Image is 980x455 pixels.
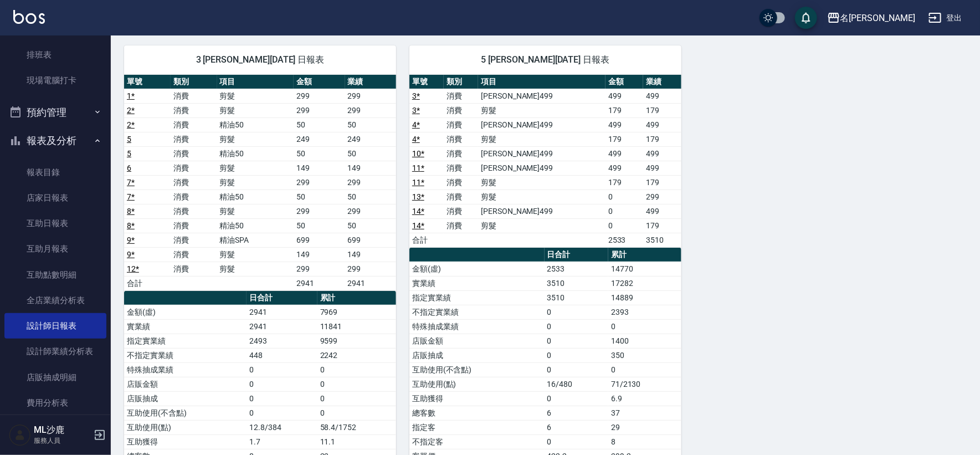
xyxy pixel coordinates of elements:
td: 7969 [317,305,396,319]
td: 50 [294,117,345,132]
td: 不指定客 [409,434,545,449]
td: 1400 [608,334,681,348]
td: 剪髮 [217,247,294,262]
td: 金額(虛) [409,262,545,276]
a: 互助點數明細 [4,262,106,288]
td: 剪髮 [478,190,606,204]
td: 3510 [545,276,608,290]
td: 179 [606,103,644,117]
td: 11.1 [317,434,396,449]
table: a dense table [409,75,681,248]
td: 0 [247,406,317,420]
td: 實業績 [124,319,247,334]
a: 排班表 [4,42,106,68]
th: 單號 [409,75,444,89]
td: 精油50 [217,146,294,161]
td: 消費 [171,204,217,218]
td: 499 [606,161,644,175]
td: 0 [545,319,608,334]
td: 499 [643,117,681,132]
td: 0 [317,362,396,377]
td: 精油50 [217,117,294,132]
td: 互助獲得 [409,391,545,406]
td: 149 [345,161,396,175]
td: 179 [643,218,681,233]
td: 店販抽成 [124,391,247,406]
td: 9599 [317,334,396,348]
td: 消費 [444,146,478,161]
td: 448 [247,348,317,362]
td: 消費 [171,190,217,204]
td: 消費 [444,190,478,204]
td: 149 [345,247,396,262]
td: 0 [317,406,396,420]
td: 299 [345,103,396,117]
th: 累計 [317,291,396,305]
td: 實業績 [409,276,545,290]
span: 3 [PERSON_NAME][DATE] 日報表 [137,54,383,65]
td: 剪髮 [478,132,606,146]
td: 179 [643,132,681,146]
a: 報表目錄 [4,160,106,185]
td: 179 [643,103,681,117]
a: 現場電腦打卡 [4,68,106,93]
td: 0 [247,362,317,377]
td: 299 [345,262,396,276]
td: 499 [606,117,644,132]
td: 0 [606,204,644,218]
td: 互助使用(點) [124,420,247,434]
th: 累計 [608,248,681,262]
td: 消費 [444,132,478,146]
td: 50 [294,190,345,204]
a: 6 [127,163,131,172]
div: 名[PERSON_NAME] [840,11,915,25]
td: 50 [345,218,396,233]
td: 149 [294,247,345,262]
td: 299 [643,190,681,204]
td: 299 [345,175,396,190]
td: 2533 [606,233,644,247]
td: 29 [608,420,681,434]
td: 店販金額 [124,377,247,391]
td: 3510 [643,233,681,247]
td: 0 [606,190,644,204]
td: 11841 [317,319,396,334]
td: 179 [643,175,681,190]
td: 50 [294,146,345,161]
td: 0 [317,377,396,391]
a: 店販抽成明細 [4,365,106,390]
td: 2242 [317,348,396,362]
td: 299 [294,204,345,218]
td: 消費 [171,218,217,233]
td: 精油50 [217,190,294,204]
a: 設計師日報表 [4,313,106,339]
td: 互助獲得 [124,434,247,449]
td: 0 [545,334,608,348]
th: 單號 [124,75,171,89]
td: 58.4/1752 [317,420,396,434]
td: 299 [345,204,396,218]
td: 299 [294,262,345,276]
td: 2393 [608,305,681,319]
span: 5 [PERSON_NAME][DATE] 日報表 [423,54,668,65]
button: save [795,7,817,29]
th: 金額 [294,75,345,89]
td: 消費 [171,146,217,161]
td: 249 [345,132,396,146]
a: 設計師業績分析表 [4,339,106,364]
td: 6 [545,420,608,434]
a: 互助月報表 [4,236,106,262]
td: 剪髮 [217,103,294,117]
td: 指定實業績 [124,334,247,348]
td: 合計 [124,276,171,290]
td: 37 [608,406,681,420]
td: 50 [345,117,396,132]
td: 699 [345,233,396,247]
td: 消費 [171,161,217,175]
td: 0 [545,362,608,377]
button: 登出 [924,8,967,28]
td: 剪髮 [217,262,294,276]
td: 50 [345,190,396,204]
td: 消費 [171,233,217,247]
td: 消費 [171,247,217,262]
